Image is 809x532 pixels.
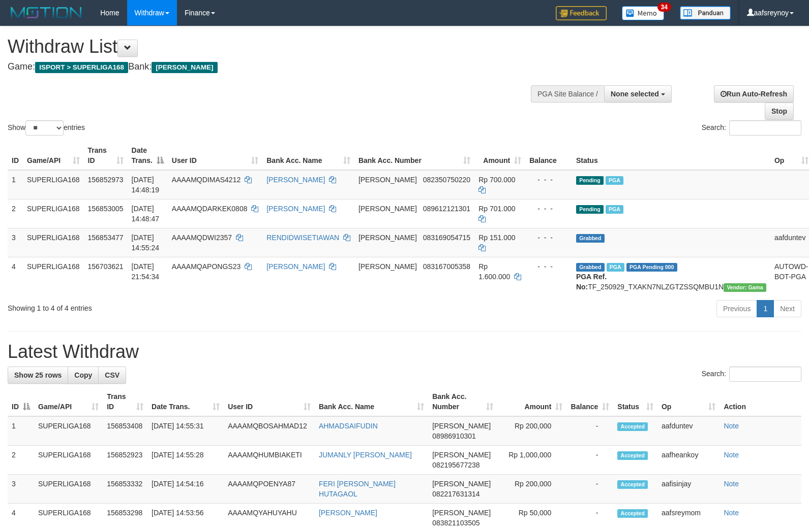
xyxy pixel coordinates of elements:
[423,176,470,184] span: Copy 082350750220 to clipboard
[266,262,325,271] a: [PERSON_NAME]
[8,257,23,296] td: 4
[724,283,766,292] span: Vendor URL: https://trx31.1velocity.biz
[576,273,607,291] b: PGA Ref. No:
[478,234,515,242] span: Rp 151.000
[34,475,103,504] td: SUPERLIGA168
[529,261,568,272] div: - - -
[724,509,739,517] a: Note
[497,446,566,475] td: Rp 1,000,000
[224,416,315,446] td: AAAAMQBOSAHMAD12
[714,85,794,103] a: Run Auto-Refresh
[572,257,770,296] td: TF_250929_TXAKN7NLZGTZSSQMBU1N
[147,416,224,446] td: [DATE] 14:55:31
[432,461,480,469] span: Copy 082195677238 to clipboard
[8,367,68,384] a: Show 25 rows
[432,509,491,517] span: [PERSON_NAME]
[702,367,801,382] label: Search:
[566,387,613,416] th: Balance: activate to sort column ascending
[497,387,566,416] th: Amount: activate to sort column ascending
[525,141,572,170] th: Balance
[168,141,262,170] th: User ID: activate to sort column ascending
[657,446,720,475] td: aafheankoy
[14,371,62,379] span: Show 25 rows
[8,170,23,199] td: 1
[358,234,417,242] span: [PERSON_NAME]
[478,176,515,184] span: Rp 700.000
[172,205,248,213] span: AAAAMQDARKEK0808
[8,299,329,313] div: Showing 1 to 4 of 4 entries
[432,480,491,488] span: [PERSON_NAME]
[8,37,529,57] h1: Withdraw List
[702,120,801,136] label: Search:
[617,451,648,460] span: Accepted
[23,257,84,296] td: SUPERLIGA168
[224,475,315,504] td: AAAAMQPOENYA87
[606,205,623,214] span: Marked by aafheankoy
[757,300,774,317] a: 1
[103,446,147,475] td: 156852923
[319,480,396,498] a: FERI [PERSON_NAME] HUTAGAOL
[354,141,474,170] th: Bank Acc. Number: activate to sort column ascending
[88,262,124,271] span: 156703621
[729,120,801,136] input: Search:
[8,342,801,362] h1: Latest Withdraw
[423,262,470,271] span: Copy 083167005358 to clipboard
[23,141,84,170] th: Game/API: activate to sort column ascending
[132,176,160,194] span: [DATE] 14:48:19
[319,509,377,517] a: [PERSON_NAME]
[105,371,119,379] span: CSV
[607,263,624,272] span: Marked by aafchhiseyha
[773,300,801,317] a: Next
[266,234,339,242] a: RENDIDWISETIAWAN
[566,446,613,475] td: -
[729,367,801,382] input: Search:
[23,170,84,199] td: SUPERLIGA168
[657,387,720,416] th: Op: activate to sort column ascending
[497,416,566,446] td: Rp 200,000
[576,176,604,185] span: Pending
[172,262,241,271] span: AAAAMQAPONGS23
[132,205,160,223] span: [DATE] 14:48:47
[147,475,224,504] td: [DATE] 14:54:16
[432,432,476,440] span: Copy 08986910301 to clipboard
[617,480,648,489] span: Accepted
[576,205,604,214] span: Pending
[657,3,671,12] span: 34
[478,205,515,213] span: Rp 701.000
[266,205,325,213] a: [PERSON_NAME]
[34,446,103,475] td: SUPERLIGA168
[128,141,168,170] th: Date Trans.: activate to sort column descending
[680,6,731,20] img: panduan.png
[224,446,315,475] td: AAAAMQHUMBIAKETI
[720,387,801,416] th: Action
[103,475,147,504] td: 156853332
[132,262,160,281] span: [DATE] 21:54:34
[657,475,720,504] td: aafisinjay
[172,176,241,184] span: AAAAMQDIMAS4212
[8,120,85,136] label: Show entries
[432,451,491,459] span: [PERSON_NAME]
[529,204,568,214] div: - - -
[25,120,64,136] select: Showentries
[617,422,648,431] span: Accepted
[319,451,412,459] a: JUMANLY [PERSON_NAME]
[432,490,480,498] span: Copy 082217631314 to clipboard
[556,6,607,20] img: Feedback.jpg
[428,387,497,416] th: Bank Acc. Number: activate to sort column ascending
[358,176,417,184] span: [PERSON_NAME]
[74,371,92,379] span: Copy
[152,62,217,73] span: [PERSON_NAME]
[617,509,648,518] span: Accepted
[8,141,23,170] th: ID
[34,387,103,416] th: Game/API: activate to sort column ascending
[724,480,739,488] a: Note
[657,416,720,446] td: aafduntev
[8,387,34,416] th: ID: activate to sort column descending
[626,263,677,272] span: PGA Pending
[529,175,568,185] div: - - -
[8,475,34,504] td: 3
[8,199,23,228] td: 2
[613,387,657,416] th: Status: activate to sort column ascending
[478,262,510,281] span: Rp 1.600.000
[8,228,23,257] td: 3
